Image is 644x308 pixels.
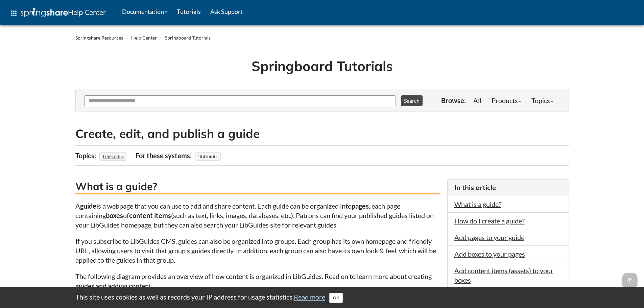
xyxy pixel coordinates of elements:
[294,293,325,301] a: Read more
[131,35,157,41] a: Help Center
[165,35,211,41] a: Springboard Tutorials
[526,94,558,107] a: Topics
[172,3,206,20] a: Tutorials
[5,3,111,23] a: apps Help Center
[454,266,553,284] a: Add content items (assets) to your boxes
[352,202,369,210] strong: pages
[106,211,123,219] strong: boxes
[80,202,96,210] strong: guide
[68,8,106,17] span: Help Center
[75,35,123,41] a: Springshare Resources
[75,149,98,162] div: Topics:
[622,274,637,282] a: arrow_upward
[80,56,564,75] h1: Springboard Tutorials
[454,200,501,208] a: What is a guide?
[401,95,423,106] button: Search
[75,201,440,230] p: A is a webpage that you can use to add and share content. Each guide can be organized into , each...
[75,125,569,142] h2: Create, edit, and publish a guide
[10,9,18,17] span: apps
[129,211,171,219] strong: content items
[21,8,68,17] img: Springshare
[468,94,486,107] a: All
[75,271,440,290] p: The following diagram provides an overview of how content is organized in LibGuides. Read on to l...
[75,179,440,194] h3: What is a guide?
[441,96,466,105] p: Browse:
[622,273,637,288] span: arrow_upward
[454,233,524,241] a: Add pages to your guide
[117,3,172,20] a: Documentation
[454,250,525,258] a: Add boxes to your pages
[69,292,576,303] div: This site uses cookies as well as records your IP address for usage statistics.
[75,236,440,265] p: If you subscribe to LibGuides CMS, guides can also be organized into groups. Each group has its o...
[136,149,193,162] div: For these systems:
[454,183,562,192] h3: In this article
[206,3,247,20] a: Ask Support
[195,152,221,161] span: LibGuides
[454,217,525,225] a: How do I create a guide?
[486,94,526,107] a: Products
[102,151,125,161] a: LibGuides
[329,293,343,303] button: Close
